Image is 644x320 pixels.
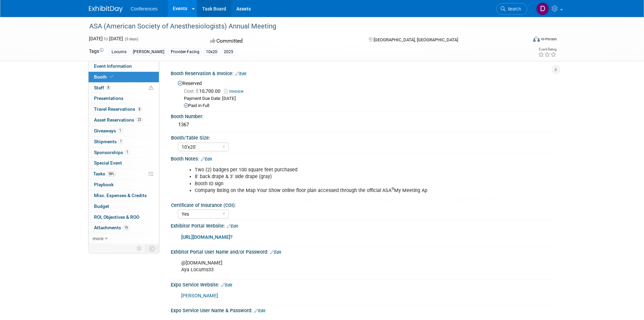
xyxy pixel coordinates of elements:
[131,6,158,12] span: Conferences
[118,139,123,144] span: 1
[89,158,159,168] a: Special Event
[184,95,550,102] div: Payment Due Date: [DATE]
[118,128,123,133] span: 1
[176,78,550,109] div: Reserved
[374,37,458,42] span: [GEOGRAPHIC_DATA], [GEOGRAPHIC_DATA]
[221,283,232,287] a: Edit
[94,106,142,112] span: Travel Reservations
[176,256,481,277] div: @[DOMAIN_NAME] Aya Locums33
[184,103,550,109] div: Paid in Full
[208,35,358,47] div: Committed
[89,93,159,104] a: Presentations
[149,85,153,91] span: Potential Scheduling Conflict -- at least one attendee is tagged in another overlapping event.
[227,224,238,229] a: Edit
[89,147,159,158] a: Sponsorships1
[195,167,477,173] li: Two (2) badges per 100 square feet purchased
[224,89,247,94] a: Invoice
[87,20,517,33] div: ASA (American Society of Anesthesiologists) Annual Meeting
[496,3,527,15] a: Search
[195,187,477,194] li: Company listing on the Map Your Show online floor plan accessed through the official ASA My Meeti...
[89,169,159,179] a: Tasks58%
[89,190,159,201] a: Misc. Expenses & Credits
[184,88,199,94] span: Cost: $
[270,250,281,255] a: Edit
[541,37,557,42] div: In-Person
[195,180,477,187] li: Booth ID sign
[487,35,557,45] div: Event Format
[136,117,143,122] span: 23
[94,74,115,80] span: Booth
[181,293,218,299] a: [PERSON_NAME]
[94,63,132,69] span: Event Information
[505,6,521,12] span: Search
[391,187,394,191] sup: ®
[184,88,223,94] span: 10,700.00
[89,61,159,71] a: Event Information
[181,234,233,240] a: [URL][DOMAIN_NAME]?
[201,157,212,162] a: Edit
[89,136,159,147] a: Shipments1
[89,233,159,244] a: more
[89,179,159,190] a: Playbook
[89,72,159,82] a: Booth
[94,214,139,220] span: ROI, Objectives & ROO
[94,117,143,123] span: Asset Reservations
[171,68,555,77] div: Booth Reservation & Invoice:
[89,83,159,93] a: Staff8
[254,308,265,313] a: Edit
[89,222,159,233] a: Attachments19
[171,221,555,230] div: Exhibitor Portal Website:
[107,171,116,176] span: 58%
[145,244,159,253] td: Toggle Event Tabs
[176,120,550,130] div: 1367
[94,128,123,133] span: Giveaways
[94,204,109,209] span: Budget
[94,150,130,155] span: Sponsorships
[222,48,235,56] div: 2025
[171,247,555,256] div: Exhbitor Portal User Name and/or Password:
[93,236,103,241] span: more
[94,182,114,187] span: Playbook
[89,212,159,222] a: ROI, Objectives & ROO
[171,200,552,209] div: Certificate of Insurance (COI):
[171,280,555,289] div: Expo Service Website:
[124,37,138,41] span: (5 days)
[137,107,142,112] span: 8
[89,201,159,212] a: Budget
[94,139,123,144] span: Shipments
[110,75,113,79] i: Booth reservation complete
[106,85,111,90] span: 8
[134,244,145,253] td: Personalize Event Tab Strip
[89,104,159,114] a: Travel Reservations8
[171,305,555,314] div: Expo Service User Name & Password:
[110,48,128,56] div: Locums
[89,6,123,13] img: ExhibitDay
[125,150,130,155] span: 1
[94,85,111,90] span: Staff
[235,71,246,76] a: Edit
[171,133,552,141] div: Booth/Table Size:
[94,193,147,198] span: Misc. Expenses & Credits
[89,115,159,125] a: Asset Reservations23
[171,111,555,120] div: Booth Number:
[204,48,219,56] div: 10x20
[195,173,477,180] li: 8' back drape & 3' side drape (gray)
[131,48,166,56] div: [PERSON_NAME]
[94,160,122,166] span: Special Event
[89,126,159,136] a: Giveaways1
[93,171,116,176] span: Tasks
[171,154,555,163] div: Booth Notes:
[89,48,103,56] td: Tags
[123,225,129,230] span: 19
[89,36,123,41] span: [DATE] [DATE]
[538,48,556,51] div: Event Rating
[169,48,201,56] div: Provider-Facing
[94,225,129,230] span: Attachments
[536,2,549,15] img: Deana Dziadosz
[94,95,123,101] span: Presentations
[533,36,540,42] img: Format-Inperson.png
[103,36,109,41] span: to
